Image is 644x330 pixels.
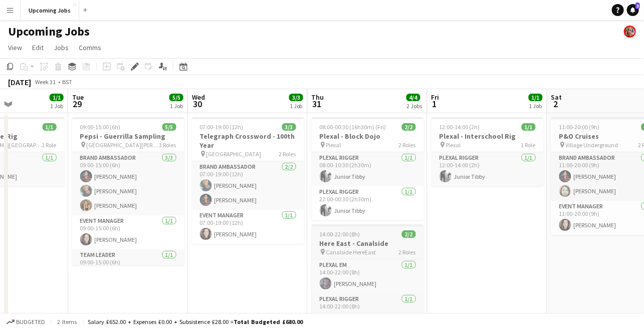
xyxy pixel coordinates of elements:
span: 30 [190,98,205,110]
span: Jobs [54,43,69,52]
a: Comms [75,41,105,54]
span: Edit [32,43,44,52]
h3: Pepsi - Guerrilla Sampling [72,132,184,141]
span: 12:00-14:00 (2h) [440,123,480,131]
app-card-role: Brand Ambassador3/309:00-15:00 (6h)[PERSON_NAME][PERSON_NAME][PERSON_NAME] [72,152,184,215]
span: 1 Role [521,141,536,149]
span: 5/5 [162,123,176,131]
div: 1 Job [170,102,183,110]
div: 1 Job [290,102,303,110]
span: Total Budgeted £680.00 [234,318,303,325]
h1: Upcoming Jobs [8,24,90,39]
div: BST [62,78,72,86]
span: 3 Roles [159,141,176,149]
app-card-role: Event Manager1/109:00-15:00 (6h)[PERSON_NAME] [72,215,184,249]
app-card-role: Brand Ambassador2/207:00-19:00 (12h)[PERSON_NAME][PERSON_NAME] [192,161,304,210]
span: 1 Role [42,141,57,149]
span: 2 items [55,318,79,325]
button: Budgeted [5,316,47,327]
h3: Telegraph Crossword - 100th Year [192,132,304,150]
app-job-card: 12:00-14:00 (2h)1/1Plexal - Interschool Rig Plexal1 RolePlexal Rigger1/112:00-14:00 (2h)Junior Tibby [432,117,544,186]
span: 08:00-00:30 (16h30m) (Fri) [320,123,386,131]
div: 2 Jobs [407,102,422,110]
div: 1 Job [529,102,542,110]
h3: Plexal - Block Dojo [312,132,424,141]
span: 29 [71,98,84,110]
span: 2 Roles [399,141,416,149]
span: Thu [312,93,324,102]
span: 11:00-20:00 (9h) [559,123,600,131]
span: Budgeted [16,318,45,325]
app-card-role: Plexal Rigger1/122:00-00:30 (2h30m)Junior Tibby [312,186,424,220]
a: Jobs [50,41,73,54]
span: 1/1 [50,94,64,101]
span: Comms [79,43,101,52]
span: 4/4 [406,94,420,101]
app-card-role: Event Manager1/107:00-19:00 (12h)[PERSON_NAME] [192,210,304,244]
span: 2 Roles [399,248,416,256]
span: 2 [550,98,562,110]
span: 5/5 [169,94,183,101]
span: Village Underground [566,141,618,149]
span: Plexal [446,141,461,149]
app-card-role: Plexal Rigger1/114:00-22:00 (8h)[PERSON_NAME] [312,293,424,327]
span: Sat [551,93,562,102]
span: Wed [192,93,205,102]
span: 07:00-19:00 (12h) [200,123,244,131]
div: 1 Job [50,102,63,110]
app-card-role: Plexal Rigger1/108:00-10:30 (2h30m)Junior Tibby [312,152,424,186]
div: Salary £652.00 + Expenses £0.00 + Subsistence £28.00 = [88,318,303,325]
h3: Here East - Canalside [312,239,424,248]
span: Week 31 [33,78,58,86]
a: Edit [28,41,48,54]
span: Canalside HereEast [326,248,376,256]
span: Tue [72,93,84,102]
span: 09:00-15:00 (6h) [80,123,121,131]
span: 3/3 [282,123,296,131]
app-job-card: 09:00-15:00 (6h)5/5Pepsi - Guerrilla Sampling [GEOGRAPHIC_DATA][PERSON_NAME]3 RolesBrand Ambassad... [72,117,184,265]
app-user-avatar: Jade Beasley [624,26,636,38]
a: 3 [627,4,639,16]
span: 31 [310,98,324,110]
span: 1 [430,98,440,110]
a: View [4,41,26,54]
span: 1/1 [529,94,543,101]
app-card-role: Plexal Rigger1/112:00-14:00 (2h)Junior Tibby [432,152,544,186]
span: Fri [432,93,440,102]
span: 3/3 [289,94,303,101]
span: [GEOGRAPHIC_DATA][PERSON_NAME] [87,141,159,149]
span: 1/1 [522,123,536,131]
div: [DATE] [8,77,31,87]
span: [GEOGRAPHIC_DATA] [206,150,262,158]
button: Upcoming Jobs [21,1,79,20]
app-card-role: Team Leader1/109:00-15:00 (6h) [72,249,184,283]
app-job-card: 14:00-22:00 (8h)2/2Here East - Canalside Canalside HereEast2 RolesPlexal EM1/114:00-22:00 (8h)[PE... [312,224,424,327]
app-job-card: 08:00-00:30 (16h30m) (Fri)2/2Plexal - Block Dojo Plexal2 RolesPlexal Rigger1/108:00-10:30 (2h30m)... [312,117,424,220]
app-job-card: 07:00-19:00 (12h)3/3Telegraph Crossword - 100th Year [GEOGRAPHIC_DATA]2 RolesBrand Ambassador2/20... [192,117,304,244]
span: 14:00-22:00 (8h) [320,230,360,238]
span: Plexal [326,141,341,149]
h3: Plexal - Interschool Rig [432,132,544,141]
span: 2/2 [402,230,416,238]
span: 2 Roles [279,150,296,158]
span: 3 [635,3,640,9]
span: View [8,43,22,52]
app-card-role: Plexal EM1/114:00-22:00 (8h)[PERSON_NAME] [312,259,424,293]
span: 1/1 [43,123,57,131]
span: 2/2 [402,123,416,131]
